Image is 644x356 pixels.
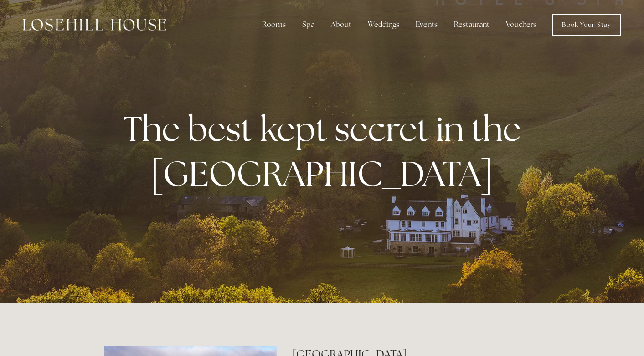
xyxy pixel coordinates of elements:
div: About [324,15,359,34]
div: Weddings [361,15,407,34]
img: Losehill House [23,19,166,31]
div: Restaurant [447,15,497,34]
a: Book Your Stay [552,14,621,36]
strong: The best kept secret in the [GEOGRAPHIC_DATA] [123,106,528,196]
div: Events [408,15,445,34]
div: Rooms [255,15,293,34]
a: Vouchers [499,15,544,34]
div: Spa [295,15,322,34]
